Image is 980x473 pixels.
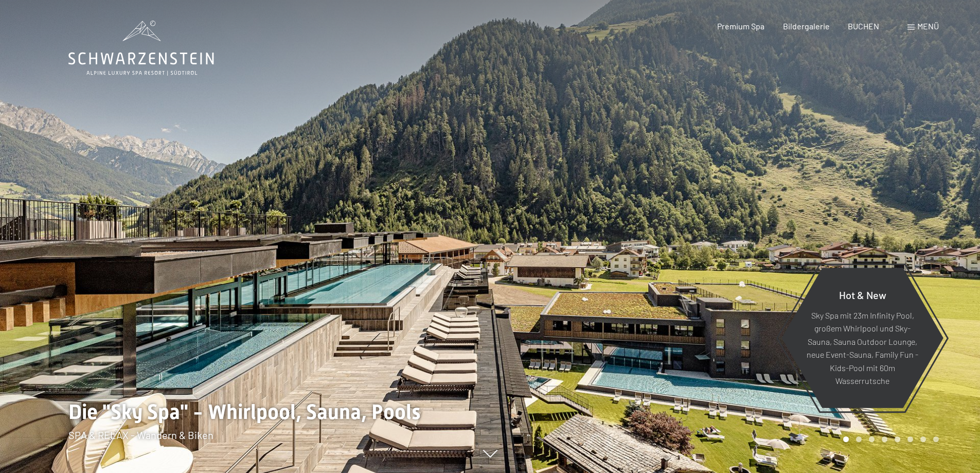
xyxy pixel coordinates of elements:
div: Carousel Page 1 (Current Slide) [843,436,849,442]
div: Carousel Pagination [840,436,939,442]
a: Hot & New Sky Spa mit 23m Infinity Pool, großem Whirlpool und Sky-Sauna, Sauna Outdoor Lounge, ne... [781,267,944,409]
div: Carousel Page 4 [882,436,887,442]
span: Menü [917,21,939,31]
div: Carousel Page 5 [895,436,900,442]
p: Sky Spa mit 23m Infinity Pool, großem Whirlpool und Sky-Sauna, Sauna Outdoor Lounge, neue Event-S... [807,308,918,388]
div: Carousel Page 3 [869,436,875,442]
div: Carousel Page 8 [933,436,939,442]
a: BUCHEN [848,21,879,31]
a: Premium Spa [717,21,764,31]
div: Carousel Page 7 [920,436,926,442]
div: Carousel Page 6 [907,436,913,442]
a: Bildergalerie [783,21,830,31]
div: Carousel Page 2 [856,436,862,442]
span: Hot & New [839,288,886,301]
